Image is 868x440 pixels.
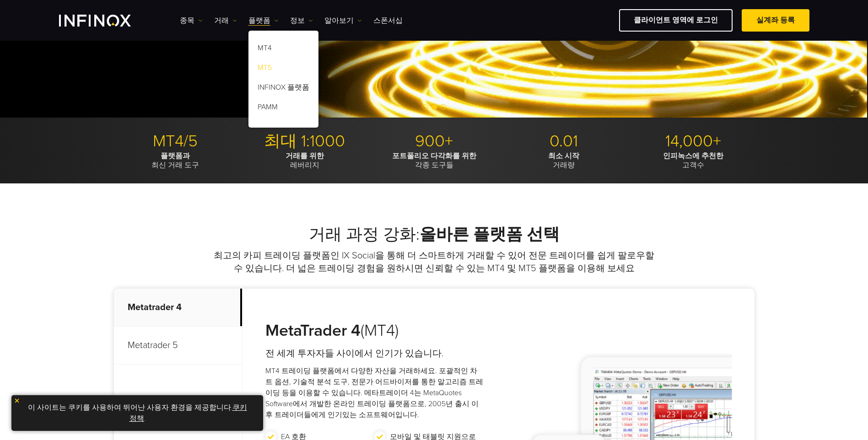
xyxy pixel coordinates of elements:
[420,225,560,244] strong: 올바른 플랫폼 선택
[290,15,313,26] a: 정보
[161,151,190,161] strong: 플랫폼과
[548,151,579,161] strong: 최소 시작
[248,15,279,26] a: 플랫폼
[422,104,428,110] span: Go to slide 1
[663,151,723,161] strong: 인피녹스에 추천한
[265,321,361,340] strong: MetaTrader 4
[243,151,366,170] p: 레버리지
[431,104,437,110] span: Go to slide 2
[114,225,755,245] h2: 거래 과정 강화:
[632,151,755,170] p: 고객수
[114,289,242,327] p: Metatrader 4
[265,321,484,341] h3: (MT4)
[248,79,318,99] a: INFINOX 플랫폼
[373,151,496,170] p: 각종 도구들
[248,59,318,79] a: MT5
[180,15,203,26] a: 종목
[265,347,484,360] h4: 전 세계 투자자들 사이에서 인기가 있습니다.
[248,99,318,118] a: PAMM
[742,9,809,32] a: 실계좌 등록
[373,15,403,26] a: 스폰서십
[286,151,324,161] strong: 거래를 위한
[502,151,625,170] p: 거래량
[243,131,366,151] p: 최대 1:1000
[392,151,476,161] strong: 포트폴리오 다각화를 위한
[114,151,237,170] p: 최신 거래 도구
[59,15,152,27] a: INFINOX Logo
[214,15,237,26] a: 거래
[248,40,318,59] a: MT4
[265,365,484,420] p: MT4 트레이딩 플랫폼에서 다양한 자산을 거래하세요. 포괄적인 차트 옵션, 기술적 분석 도구, 전문가 어드바이저를 통한 알고리즘 트레이딩 등을 이용할 수 있습니다. 메타트레이...
[632,131,755,151] p: 14,000+
[441,104,446,110] span: Go to slide 3
[14,397,20,404] img: yellow close icon
[16,400,259,426] p: 이 사이트는 쿠키를 사용하여 뛰어난 사용자 환경을 제공합니다. .
[324,15,362,26] a: 알아보기
[373,131,496,151] p: 900+
[212,249,656,275] p: 최고의 카피 트레이딩 플랫폼인 IX Social을 통해 더 스마트하게 거래할 수 있어 전문 트레이더를 쉽게 팔로우할 수 있습니다. 더 넓은 트레이딩 경험을 원하시면 신뢰할 수...
[114,131,237,151] p: MT4/5
[114,327,242,365] p: Metatrader 5
[619,9,733,32] a: 클라이언트 영역에 로그인
[502,131,625,151] p: 0.01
